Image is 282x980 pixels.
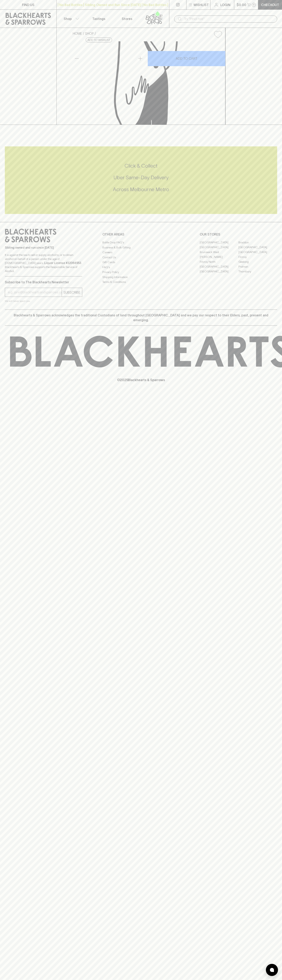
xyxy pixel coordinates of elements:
[238,259,277,264] a: Geelong
[253,4,255,6] p: 0
[57,10,85,28] button: Shop
[113,10,141,28] a: Stores
[200,232,277,237] p: OUR STORES
[200,269,238,274] a: [GEOGRAPHIC_DATA]
[102,232,180,237] p: OTHER AREAS
[5,186,277,193] h5: Across Melbourne Metro
[200,245,238,250] a: [GEOGRAPHIC_DATA]
[238,240,277,245] a: Braddon
[270,968,274,972] img: bubble-icon
[5,174,277,181] h5: Uber Same-Day Delivery
[102,275,180,279] a: Shipping Information
[200,254,238,259] a: [PERSON_NAME]
[102,270,180,275] a: Privacy Policy
[237,2,246,7] p: $0.00
[5,163,277,169] h5: Click & Collect
[5,253,82,273] p: It is against the law to sell or supply alcohol to, or to obtain alcohol on behalf of a person un...
[194,2,209,7] p: Wishlist
[238,254,277,259] a: Fitzroy
[220,2,230,7] p: Login
[5,146,277,214] div: Call to action block
[238,245,277,250] a: [GEOGRAPHIC_DATA]
[200,264,238,269] a: [GEOGRAPHIC_DATA]
[70,41,225,125] img: Hop Nation Fruit Enhanced Hazy IPA 440ml
[261,2,279,7] p: Checkout
[102,280,180,285] a: Terms & Conditions
[212,29,224,40] button: Add to wishlist
[63,290,80,295] p: SUBSCRIBE
[148,51,226,66] button: ADD TO CART
[102,265,180,270] a: FAQ's
[85,32,94,35] a: SHOP
[102,245,180,250] a: Business & Bulk Gifting
[102,250,180,255] a: Careers
[184,16,274,22] input: Try "Pinot noir"
[92,16,105,21] p: Tastings
[85,10,113,28] a: Tastings
[5,246,82,250] p: Sibling owned and run since [DATE]
[238,250,277,254] a: [GEOGRAPHIC_DATA]
[176,56,197,61] p: ADD TO CART
[64,16,72,21] p: Shop
[8,289,62,296] input: e.g. jane@blackheartsandsparrows.com.au
[102,255,180,260] a: Contact Us
[102,260,180,265] a: Gift Cards
[22,2,34,7] p: FIND US
[5,280,82,285] p: Subscribe to The Blackhearts Newsletter
[102,240,180,245] a: Bottle Drop FAQ's
[44,261,81,265] strong: Liquor License #32064953
[200,250,238,254] a: Brunswick West
[73,32,82,35] a: HOME
[122,16,132,21] p: Stores
[8,313,274,322] p: Blackhearts & Sparrows acknowledges the traditional Custodians of land throughout [GEOGRAPHIC_DAT...
[62,288,82,297] button: SUBSCRIBE
[200,259,238,264] a: Fitzroy North
[86,38,112,42] button: Add to wishlist
[200,240,238,245] a: [GEOGRAPHIC_DATA]
[5,299,82,303] p: We will never spam you
[238,269,277,274] a: Thornbury
[238,264,277,269] a: Prahran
